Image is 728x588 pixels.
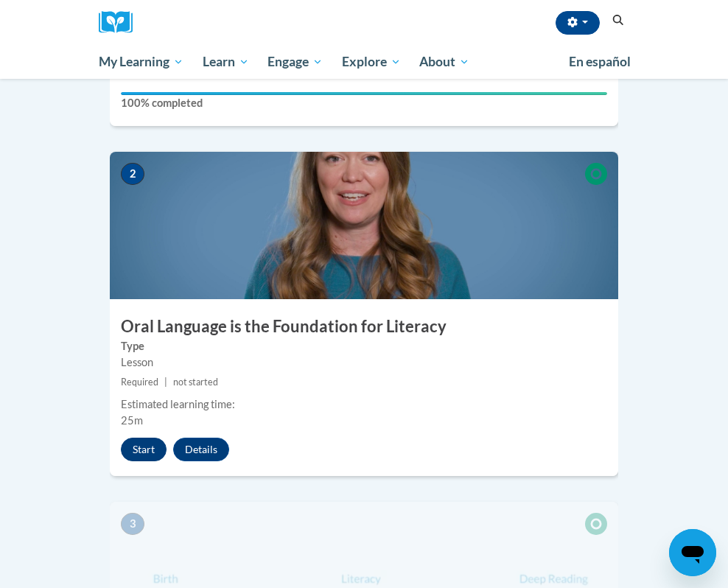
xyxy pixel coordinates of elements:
span: Required [121,377,158,388]
h3: Oral Language is the Foundation for Literacy [110,315,618,338]
a: Cox Campus [99,11,143,34]
a: My Learning [89,45,193,79]
span: My Learning [99,53,183,71]
div: Estimated learning time: [121,396,607,413]
span: Learn [203,53,249,71]
span: 2 [121,163,144,185]
img: Logo brand [99,11,143,34]
label: Type [121,338,607,354]
iframe: Button to launch messaging window [669,529,716,576]
span: 3 [121,513,144,535]
div: Lesson [121,354,607,371]
span: En español [569,54,631,69]
span: Engage [267,53,323,71]
a: Explore [332,45,410,79]
a: About [410,45,480,79]
span: About [419,53,469,71]
button: Details [173,438,229,461]
span: Explore [342,53,401,71]
a: Learn [193,45,259,79]
img: Course Image [110,152,618,299]
button: Search [607,12,629,29]
div: Main menu [88,45,640,79]
a: Engage [258,45,332,79]
button: Start [121,438,167,461]
span: 25m [121,414,143,427]
label: 100% completed [121,95,607,111]
span: | [164,377,167,388]
a: En español [559,46,640,77]
div: Your progress [121,92,607,95]
span: not started [173,377,218,388]
button: Account Settings [556,11,600,35]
